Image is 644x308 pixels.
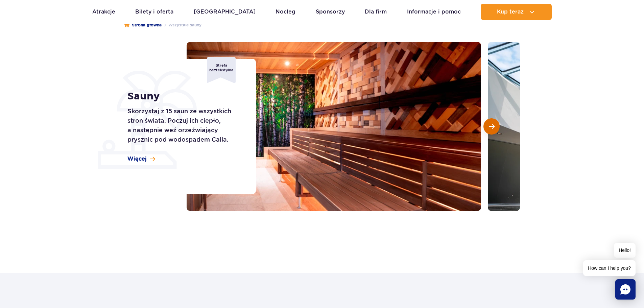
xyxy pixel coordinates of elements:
[497,9,524,15] span: Kup teraz
[481,4,552,20] button: Kup teraz
[127,106,241,144] p: Skorzystaj z 15 saun ze wszystkich stron świata. Poczuj ich ciepło, a następnie weź orzeźwiający ...
[127,155,147,163] span: Więcej
[276,4,295,20] a: Nocleg
[127,90,241,102] h1: Sauny
[127,155,155,163] a: Więcej
[407,4,461,20] a: Informacje i pomoc
[187,42,481,211] img: Sauna w strefie Relax z drewnianymi ścianami i malowidłem przedstawiającym brzozowy las
[316,4,345,20] a: Sponsorzy
[614,243,636,258] span: Hello!
[483,118,500,135] button: Następny slajd
[92,4,115,20] a: Atrakcje
[583,260,636,276] span: How can I help you?
[207,57,236,83] div: Strefa beztekstylna
[365,4,387,20] a: Dla firm
[135,4,173,20] a: Bilety i oferta
[162,22,201,28] li: Wszystkie sauny
[194,4,256,20] a: [GEOGRAPHIC_DATA]
[124,22,162,28] a: Strona główna
[615,279,636,300] div: Chat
